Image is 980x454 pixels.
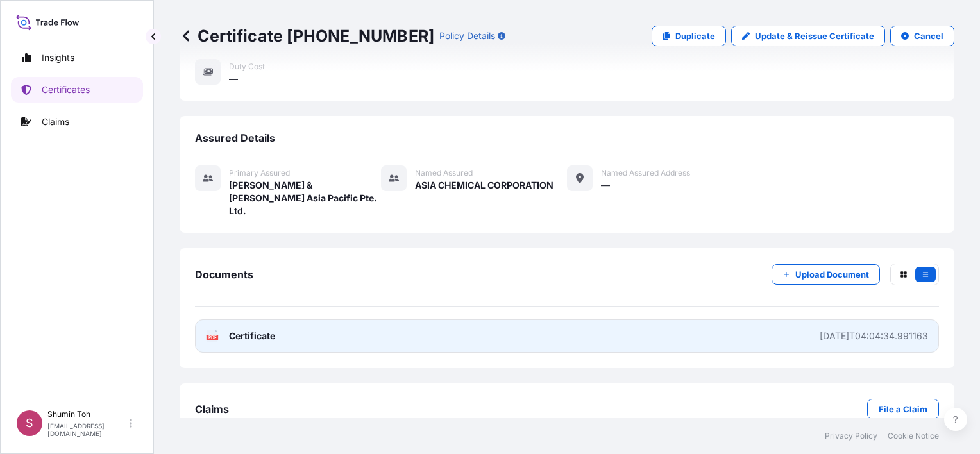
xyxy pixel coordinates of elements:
[415,179,553,192] span: ASIA CHEMICAL CORPORATION
[11,109,143,135] a: Claims
[439,29,495,42] p: Policy Details
[795,268,869,281] p: Upload Document
[11,77,143,103] a: Certificates
[195,131,275,144] span: Assured Details
[42,51,74,64] p: Insights
[42,83,90,96] p: Certificates
[195,268,253,281] span: Documents
[47,409,127,419] p: Shumin Toh
[772,264,880,285] button: Upload Document
[731,26,885,46] a: Update & Reissue Certificate
[180,26,434,46] p: Certificate [PHONE_NUMBER]
[675,29,715,42] p: Duplicate
[195,403,229,416] span: Claims
[47,422,127,437] p: [EMAIL_ADDRESS][DOMAIN_NAME]
[652,26,726,46] a: Duplicate
[229,179,381,217] span: [PERSON_NAME] & [PERSON_NAME] Asia Pacific Pte. Ltd.
[42,115,69,128] p: Claims
[825,431,877,441] a: Privacy Policy
[867,399,939,419] a: File a Claim
[888,431,939,441] a: Cookie Notice
[601,179,610,192] span: —
[229,330,275,342] span: Certificate
[890,26,954,46] button: Cancel
[914,29,943,42] p: Cancel
[229,72,238,85] span: —
[208,335,217,340] text: PDF
[26,417,33,430] span: S
[755,29,874,42] p: Update & Reissue Certificate
[879,403,927,416] p: File a Claim
[11,45,143,71] a: Insights
[820,330,928,342] div: [DATE]T04:04:34.991163
[229,168,290,178] span: Primary assured
[415,168,473,178] span: Named Assured
[195,319,939,353] a: PDFCertificate[DATE]T04:04:34.991163
[601,168,690,178] span: Named Assured Address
